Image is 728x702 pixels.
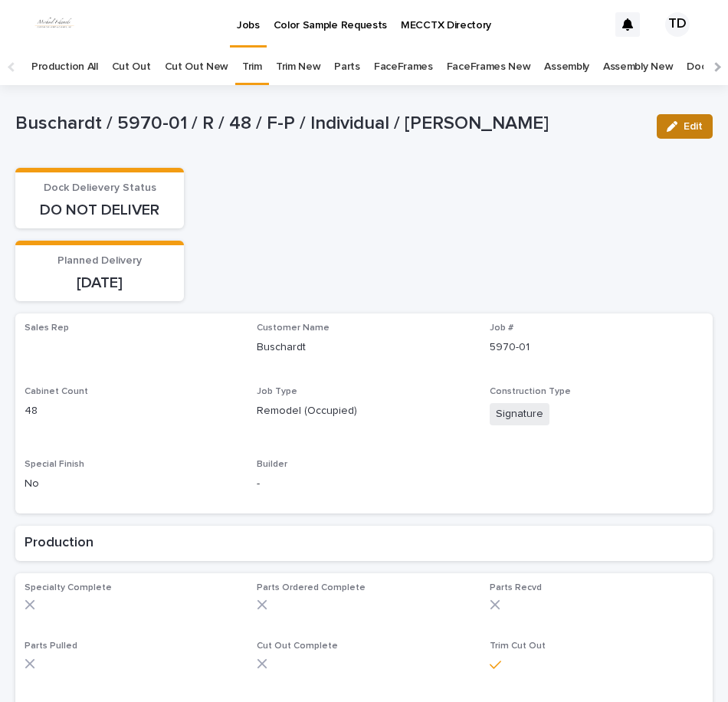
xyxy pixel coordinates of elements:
p: [DATE] [25,274,175,292]
a: Cut Out New [165,49,229,85]
span: Planned Delivery [57,255,142,266]
span: Sales Rep [25,323,69,333]
div: TD [665,12,690,37]
p: Buschardt / 5970-01 / R / 48 / F-P / Individual / [PERSON_NAME] [15,113,644,135]
span: Customer Name [257,323,330,333]
span: Parts Pulled [25,641,77,651]
span: Parts Ordered Complete [257,583,366,592]
p: 48 [25,403,238,419]
span: Edit [684,121,703,132]
h2: Production [25,535,703,552]
p: No [25,476,238,492]
a: Doors [687,49,716,85]
a: FaceFrames [374,49,433,85]
span: Job Type [257,387,297,396]
span: Construction Type [490,387,571,396]
a: Cut Out [112,49,151,85]
span: Job # [490,323,513,333]
a: FaceFrames New [447,49,531,85]
span: Trim Cut Out [490,641,546,651]
img: dhEtdSsQReaQtgKTuLrt [31,9,78,40]
span: Signature [490,403,549,425]
span: Dock Delievery Status [44,182,156,193]
p: - [257,476,471,492]
a: Production All [31,49,98,85]
a: Trim New [276,49,321,85]
span: Special Finish [25,460,84,469]
p: 5970-01 [490,340,703,356]
span: Cut Out Complete [257,641,338,651]
button: Edit [657,114,713,139]
a: Trim [242,49,262,85]
span: Builder [257,460,287,469]
span: Cabinet Count [25,387,88,396]
p: DO NOT DELIVER [25,201,175,219]
p: Remodel (Occupied) [257,403,471,419]
span: Parts Recvd [490,583,542,592]
a: Assembly New [603,49,673,85]
a: Parts [334,49,359,85]
a: Assembly [544,49,589,85]
p: Buschardt [257,340,471,356]
span: Specialty Complete [25,583,112,592]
